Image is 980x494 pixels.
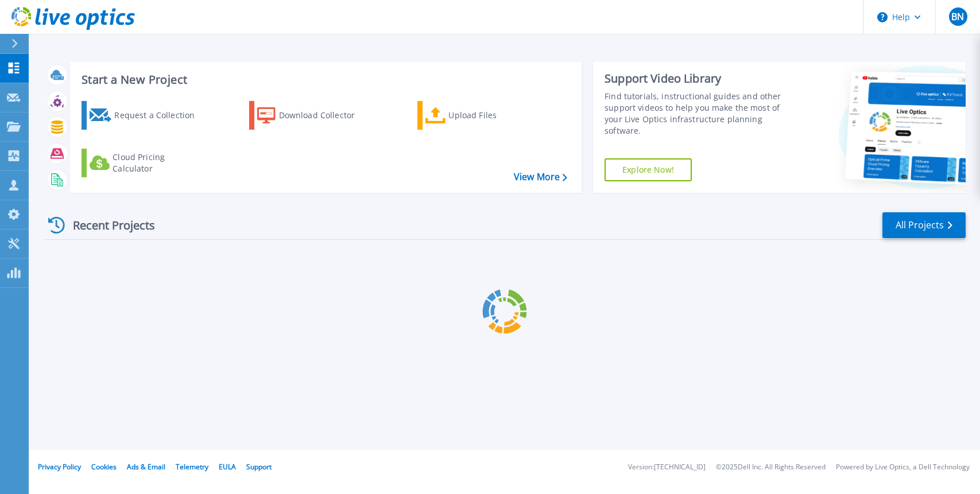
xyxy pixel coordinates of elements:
[716,464,826,471] li: © 2025 Dell Inc. All Rights Reserved
[127,462,165,472] a: Ads & Email
[882,212,966,238] a: All Projects
[417,101,545,130] a: Upload Files
[836,464,970,471] li: Powered by Live Optics, a Dell Technology
[114,104,206,127] div: Request a Collection
[448,104,540,127] div: Upload Files
[514,172,567,182] a: View More
[91,462,117,472] a: Cookies
[951,12,964,21] span: BN
[605,71,793,86] div: Support Video Library
[38,462,81,472] a: Privacy Policy
[113,151,204,174] div: Cloud Pricing Calculator
[605,91,793,137] div: Find tutorials, instructional guides and other support videos to help you make the most of your L...
[246,462,272,472] a: Support
[82,73,567,86] h3: Start a New Project
[176,462,208,472] a: Telemetry
[249,101,377,130] a: Download Collector
[82,101,210,130] a: Request a Collection
[628,464,706,471] li: Version: [TECHNICAL_ID]
[82,149,210,177] a: Cloud Pricing Calculator
[605,158,692,181] a: Explore Now!
[219,462,236,472] a: EULA
[279,104,371,127] div: Download Collector
[44,211,171,239] div: Recent Projects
